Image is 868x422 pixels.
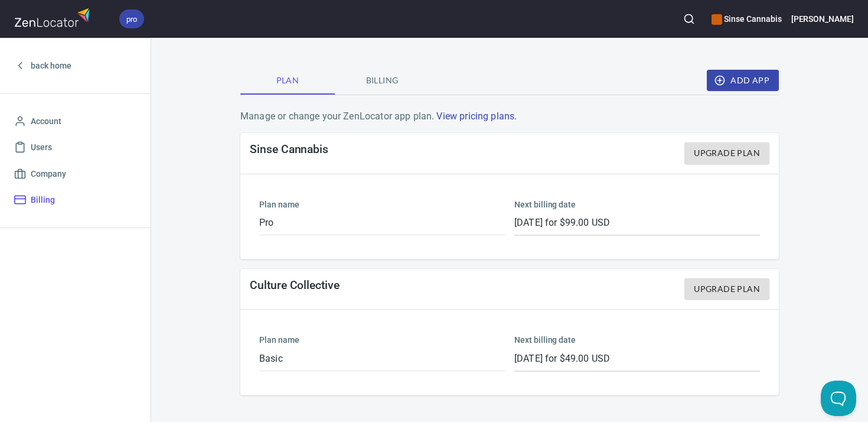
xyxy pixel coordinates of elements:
h6: Plan name [259,198,505,211]
a: View pricing plans. [436,111,517,122]
h6: Next billing date [514,333,760,346]
h6: [PERSON_NAME] [791,12,854,25]
a: back home [9,53,141,79]
span: Billing [31,193,55,207]
p: [DATE] for $99.00 USD [514,216,760,230]
span: Upgrade Plan [694,146,760,161]
p: Manage or change your ZenLocator app plan. [240,109,779,124]
span: Upgrade Plan [694,282,760,297]
p: Basic [259,352,505,366]
a: Company [9,161,141,187]
h6: Sinse Cannabis [712,12,781,25]
span: Billing [342,73,422,88]
button: color-CE600E [712,14,722,25]
span: Add App [716,73,769,88]
a: Account [9,108,141,135]
span: Users [31,140,52,155]
span: pro [119,13,144,25]
h4: Culture Collective [250,278,340,300]
span: Company [31,167,66,181]
div: pro [119,9,144,28]
a: Billing [9,187,141,213]
button: Upgrade Plan [684,142,769,164]
button: Upgrade Plan [684,278,769,300]
span: Account [31,114,61,129]
button: [PERSON_NAME] [791,6,854,32]
button: Add App [707,70,779,92]
iframe: Help Scout Beacon - Open [821,381,856,416]
h6: Next billing date [514,198,760,211]
span: Plan [247,73,328,88]
h6: Plan name [259,333,505,346]
p: Pro [259,216,505,230]
img: zenlocator [14,5,93,30]
h4: Sinse Cannabis [250,142,328,164]
a: Users [9,134,141,161]
p: [DATE] for $49.00 USD [514,352,760,366]
span: back home [31,59,71,73]
button: Search [676,6,702,32]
